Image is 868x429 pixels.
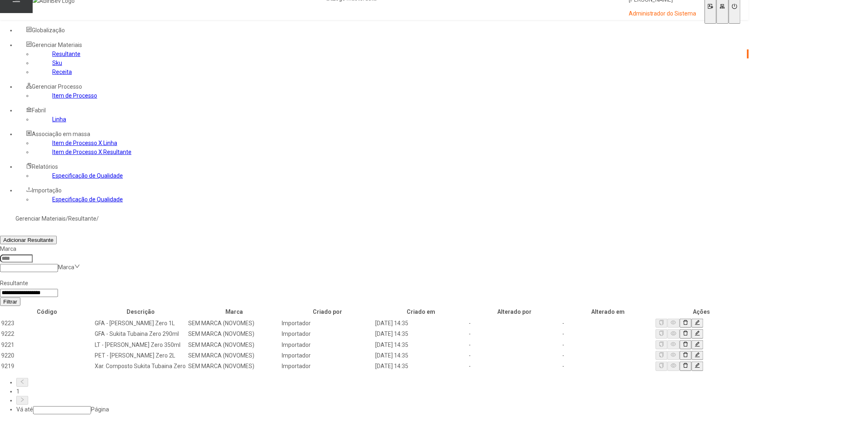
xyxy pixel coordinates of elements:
span: Gerenciar Materiais [32,42,82,48]
td: Xar. Composto Sukita Tubaina Zero [94,361,187,371]
a: Receita [52,69,72,75]
td: SEM MARCA (NOVOMES) [188,340,280,350]
span: Globalização [32,27,65,34]
th: Alterado em [562,307,654,317]
td: SEM MARCA (NOVOMES) [188,329,280,339]
th: Criado em [375,307,467,317]
nz-select-placeholder: Marca [58,264,74,270]
td: - [562,351,654,360]
td: 9223 [1,318,93,328]
a: Sku [52,60,62,66]
span: Filtrar [3,299,17,305]
td: 9220 [1,351,93,360]
td: PET - [PERSON_NAME] Zero 2L [94,351,187,360]
td: GFA - [PERSON_NAME] Zero 1L [94,318,187,328]
td: [DATE] 14:35 [375,318,467,328]
th: Código [1,307,93,317]
nz-breadcrumb-separator: / [66,215,68,222]
li: Próxima página [16,396,749,405]
td: - [468,318,561,328]
th: Descrição [94,307,187,317]
span: Relatórios [32,163,58,170]
td: LT - [PERSON_NAME] Zero 350ml [94,340,187,350]
td: Importador [281,340,374,350]
li: 1 [16,387,749,396]
span: Associação em massa [32,131,90,137]
td: [DATE] 14:35 [375,340,467,350]
a: Resultante [52,51,80,57]
td: [DATE] 14:35 [375,361,467,371]
a: Especificação de Qualidade [52,196,123,203]
th: Criado por [281,307,374,317]
td: [DATE] 14:35 [375,351,467,360]
div: Vá até Página [16,405,749,414]
a: Especificação de Qualidade [52,172,123,179]
td: - [562,361,654,371]
td: - [468,329,561,339]
span: Fabril [32,107,46,114]
td: Importador [281,318,374,328]
a: Item de Processo X Resultante [52,149,131,155]
td: 9221 [1,340,93,350]
td: - [562,340,654,350]
a: Item de Processo X Linha [52,140,117,146]
span: Importação [32,187,62,194]
li: Página anterior [16,378,749,387]
td: Importador [281,361,374,371]
a: Item de Processo [52,92,97,99]
td: - [562,329,654,339]
nz-breadcrumb-separator: / [96,215,99,222]
td: [DATE] 14:35 [375,329,467,339]
td: SEM MARCA (NOVOMES) [188,318,280,328]
td: SEM MARCA (NOVOMES) [188,361,280,371]
a: Resultante [68,215,96,222]
p: Administrador do Sistema [629,10,697,18]
td: 9219 [1,361,93,371]
td: - [468,361,561,371]
td: GFA - Sukita Tubaina Zero 290ml [94,329,187,339]
a: Linha [52,116,66,123]
a: Gerenciar Materiais [16,215,66,222]
span: Adicionar Resultante [3,237,53,243]
td: 9222 [1,329,93,339]
td: - [468,340,561,350]
td: - [562,318,654,328]
td: Importador [281,351,374,360]
td: SEM MARCA (NOVOMES) [188,351,280,360]
a: 1 [16,388,20,395]
th: Ações [655,307,748,317]
th: Alterado por [468,307,561,317]
span: Gerenciar Processo [32,83,82,90]
th: Marca [188,307,280,317]
td: Importador [281,329,374,339]
td: - [468,351,561,360]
